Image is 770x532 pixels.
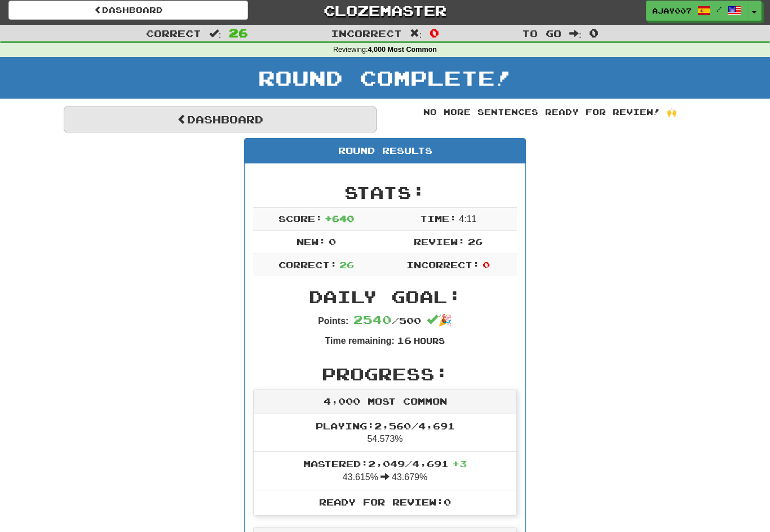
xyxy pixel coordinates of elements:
[459,214,476,224] span: 4 : 11
[393,107,706,118] div: No more sentences ready for review! 🙌
[589,26,599,39] span: 0
[297,236,326,247] span: New:
[414,336,445,345] small: Hours
[406,259,480,270] span: Incorrect:
[353,313,392,326] span: 2540
[331,28,402,39] span: Incorrect
[245,139,525,163] div: Round Results
[254,451,516,490] li: 43.615% 43.679%
[397,335,411,345] span: 16
[303,458,467,469] span: Mastered: 2,049 / 4,691
[468,236,483,247] span: 26
[253,365,517,383] h2: Progress:
[452,458,467,469] span: + 3
[329,236,336,247] span: 0
[522,28,561,39] span: To go
[278,259,337,270] span: Correct:
[209,29,222,38] span: :
[254,414,516,453] li: 54.573%
[146,28,201,39] span: Correct
[652,6,692,16] span: ajay007
[325,336,395,345] strong: Time remaining:
[420,213,457,224] span: Time:
[325,213,354,224] span: + 640
[569,29,582,38] span: :
[353,315,421,326] span: / 500
[229,26,248,39] span: 26
[318,316,348,326] strong: Points:
[8,1,248,20] a: Dashboard
[430,26,439,39] span: 0
[253,183,517,202] h2: Stats:
[427,314,452,326] span: 🎉
[414,236,465,247] span: Review:
[368,46,437,54] strong: 4,000 Most Common
[319,496,451,507] span: Ready for Review: 0
[316,420,455,431] span: Playing: 2,560 / 4,691
[339,259,354,270] span: 26
[64,107,377,132] a: Dashboard
[410,29,422,38] span: :
[646,1,747,21] a: ajay007 /
[265,1,505,20] a: Clozemaster
[254,389,516,414] div: 4,000 Most Common
[4,66,766,89] h1: Round Complete!
[716,5,722,13] span: /
[253,287,517,306] h2: Daily Goal:
[278,213,322,224] span: Score:
[483,259,490,270] span: 0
